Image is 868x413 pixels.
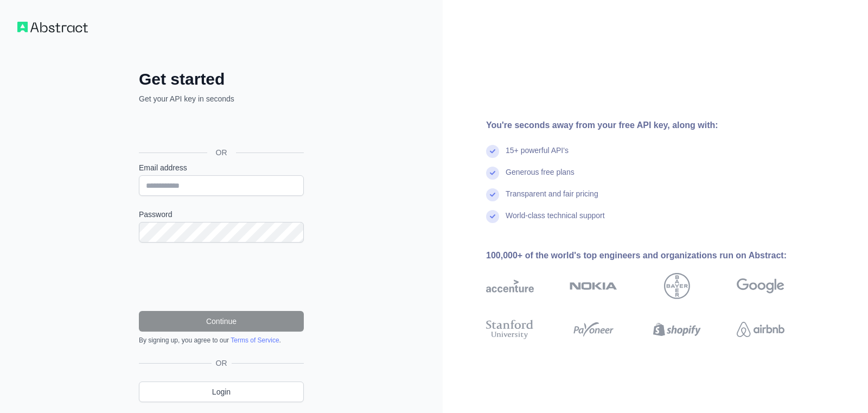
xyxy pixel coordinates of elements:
p: Get your API key in seconds [139,93,304,104]
img: check mark [486,210,499,223]
img: shopify [653,317,701,341]
iframe: reCAPTCHA [139,256,304,298]
img: airbnb [737,317,784,341]
span: OR [212,358,232,368]
div: By signing up, you agree to our . [139,336,304,345]
div: 15+ powerful API's [506,145,569,167]
img: payoneer [570,317,617,341]
img: Workflow [17,22,88,33]
img: check mark [486,145,499,158]
img: accenture [486,273,534,299]
div: World-class technical support [506,210,605,232]
div: Transparent and fair pricing [506,188,598,210]
label: Password [139,209,304,220]
img: check mark [486,188,499,201]
div: Generous free plans [506,167,575,188]
img: stanford university [486,317,534,341]
img: google [737,273,784,299]
label: Email address [139,162,304,173]
div: You're seconds away from your free API key, along with: [486,119,819,132]
img: nokia [570,273,617,299]
img: check mark [486,167,499,180]
button: Continue [139,311,304,332]
a: Terms of Service [231,336,279,344]
span: OR [207,147,236,158]
img: bayer [664,273,690,299]
a: Login [139,382,304,402]
iframe: Botón de Acceder con Google [133,116,307,140]
div: 100,000+ of the world's top engineers and organizations run on Abstract: [486,249,819,262]
h2: Get started [139,69,304,89]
